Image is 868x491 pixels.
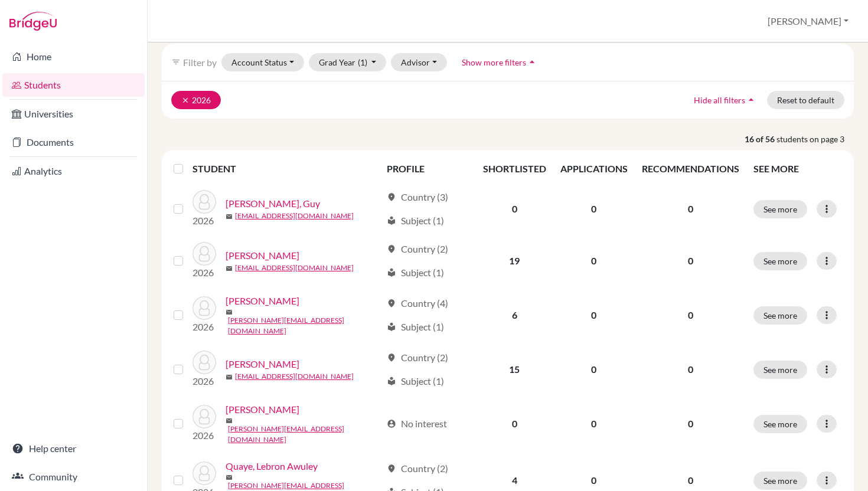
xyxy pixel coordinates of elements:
span: location_on [387,192,396,202]
i: clear [181,96,190,104]
td: 0 [476,183,553,235]
span: local_library [387,322,396,332]
button: Grad Year(1) [309,53,387,71]
img: Pritmani, Mahima [192,405,216,428]
div: Subject (1) [387,266,444,280]
button: [PERSON_NAME] [762,10,854,32]
div: Country (2) [387,242,448,256]
span: mail [226,265,233,272]
span: Filter by [183,57,217,68]
span: local_library [387,377,396,386]
strong: 16 of 56 [745,133,776,145]
span: local_library [387,268,396,277]
th: PROFILE [380,155,475,183]
td: 0 [553,395,635,452]
div: Country (3) [387,190,448,204]
i: arrow_drop_up [526,56,538,68]
td: 0 [553,183,635,235]
a: [PERSON_NAME] [226,248,299,263]
p: 0 [642,254,739,268]
th: APPLICATIONS [553,155,635,183]
div: Subject (1) [387,214,444,228]
a: Home [2,45,145,68]
td: 19 [476,235,553,287]
a: Community [2,465,145,489]
span: students on page 3 [776,133,854,145]
img: Pattnaik, Ishan [192,351,216,374]
p: 2026 [192,428,216,443]
p: 0 [642,473,739,487]
button: See more [753,361,807,379]
a: [EMAIL_ADDRESS][DOMAIN_NAME] [235,263,354,273]
span: location_on [387,353,396,362]
img: Patel, Vyoma [192,296,216,320]
span: account_circle [387,419,396,428]
a: Students [2,73,145,97]
a: Universities [2,102,145,126]
p: 2026 [192,320,216,334]
td: 0 [476,395,553,452]
p: 0 [642,417,739,431]
a: [PERSON_NAME] [226,402,299,417]
span: mail [226,417,233,424]
button: See more [753,252,807,270]
p: 0 [642,202,739,216]
a: [PERSON_NAME], Guy [226,197,320,211]
th: STUDENT [192,155,380,183]
div: Country (2) [387,351,448,365]
span: location_on [387,244,396,254]
th: RECOMMENDATIONS [635,155,746,183]
div: Country (4) [387,296,448,310]
button: Show more filtersarrow_drop_up [452,53,548,71]
a: [PERSON_NAME] [226,294,299,308]
a: [PERSON_NAME][EMAIL_ADDRESS][DOMAIN_NAME] [228,315,381,336]
img: Bridge-U [9,12,57,31]
button: Advisor [391,53,447,71]
div: Subject (1) [387,374,444,388]
img: Oppong Peprah, Guy [192,190,216,214]
span: (1) [358,57,367,67]
td: 0 [553,287,635,343]
p: 2026 [192,266,216,280]
button: Hide all filtersarrow_drop_up [684,91,767,109]
a: [EMAIL_ADDRESS][DOMAIN_NAME] [235,371,354,382]
span: Show more filters [462,57,526,67]
button: clear2026 [171,91,221,109]
button: See more [753,306,807,325]
button: See more [753,472,807,490]
i: arrow_drop_up [745,94,757,106]
button: Reset to default [767,91,844,109]
p: 0 [642,308,739,322]
td: 15 [476,343,553,395]
a: [PERSON_NAME] [226,357,299,371]
div: No interest [387,417,447,431]
a: [PERSON_NAME][EMAIL_ADDRESS][DOMAIN_NAME] [228,424,381,445]
p: 2026 [192,214,216,228]
span: mail [226,309,233,316]
img: Patel, Jayneel [192,242,216,266]
th: SEE MORE [746,155,850,183]
p: 0 [642,362,739,377]
i: filter_list [171,57,181,67]
a: [EMAIL_ADDRESS][DOMAIN_NAME] [235,211,354,221]
td: 0 [553,235,635,287]
a: Analytics [2,159,145,183]
button: See more [753,200,807,218]
img: Quaye, Lebron Awuley [192,461,216,485]
td: 6 [476,287,553,343]
th: SHORTLISTED [476,155,553,183]
button: See more [753,415,807,433]
span: mail [226,474,233,481]
span: location_on [387,464,396,473]
span: mail [226,374,233,381]
a: Quaye, Lebron Awuley [226,459,318,473]
span: Hide all filters [694,95,745,105]
a: Help center [2,437,145,460]
button: Account Status [221,53,304,71]
td: 0 [553,343,635,395]
div: Subject (1) [387,320,444,334]
p: 2026 [192,374,216,388]
span: local_library [387,216,396,225]
span: location_on [387,299,396,308]
span: mail [226,213,233,220]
